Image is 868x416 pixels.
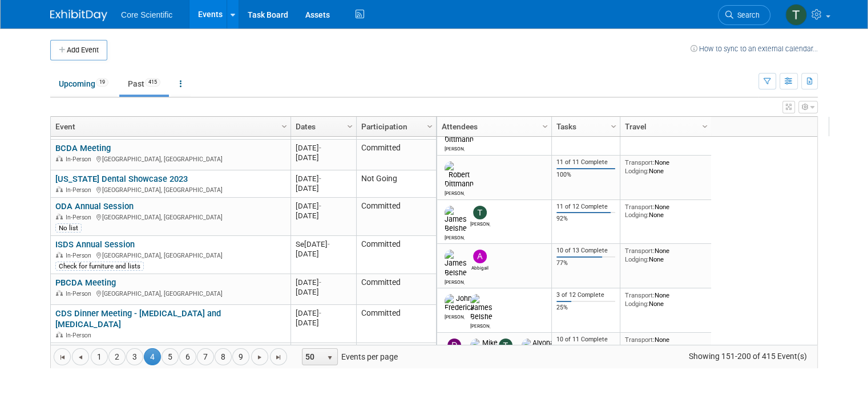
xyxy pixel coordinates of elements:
img: Tim Gerrity [499,338,512,352]
span: In-Person [66,214,95,221]
div: 25% [556,304,616,312]
div: [GEOGRAPHIC_DATA], [GEOGRAPHIC_DATA] [55,185,285,194]
a: Column Settings [278,117,291,134]
a: [US_STATE] Dental Showcase 2023 [55,174,188,184]
span: 4 [144,348,161,365]
a: 8 [215,348,232,365]
a: 1 [91,348,108,365]
div: James Belshe [470,321,490,329]
a: Tasks [556,117,612,136]
span: Core Scientific [121,10,172,19]
span: - [328,240,330,248]
div: [GEOGRAPHIC_DATA], [GEOGRAPHIC_DATA] [55,212,285,222]
div: [DATE] [296,287,351,297]
div: [DATE] [296,183,351,193]
img: In-Person Event [56,332,63,337]
a: 9 [232,348,249,365]
a: BCDA Meeting [55,143,111,153]
div: None None [625,203,707,219]
span: In-Person [66,156,95,163]
span: Lodging: [625,211,649,219]
span: - [319,174,321,183]
a: Search [718,5,770,25]
a: CDS Dinner Meeting - [MEDICAL_DATA] and [MEDICAL_DATA] [55,308,221,329]
span: select [325,353,334,362]
div: [GEOGRAPHIC_DATA], [GEOGRAPHIC_DATA] [55,288,285,298]
div: Tim Gerrity [470,219,490,227]
div: Robert Dittmann [445,144,465,152]
a: 3 [126,348,143,365]
div: [DATE] [296,308,351,318]
a: Event [55,117,283,136]
img: Thila Pathma [785,4,807,26]
div: Check for furniture and lists [55,262,144,271]
div: [DATE] [296,143,351,153]
span: In-Person [66,252,95,259]
div: Robert Dittmann [445,189,465,196]
div: [DATE] [296,211,351,221]
div: 10 of 11 Complete [556,336,616,344]
a: Column Settings [539,117,552,134]
td: Committed [356,140,436,170]
span: Lodging: [625,167,649,175]
span: Column Settings [425,122,434,131]
img: Tim Gerrity [473,206,487,219]
span: Transport: [625,336,655,344]
a: Upcoming19 [50,73,117,95]
span: Column Settings [345,122,354,131]
div: James Belshe [445,233,465,240]
img: James Belshe [445,250,467,277]
div: No list [55,223,82,233]
img: In-Person Event [56,156,63,161]
span: Transport: [625,158,655,166]
a: 7 [197,348,214,365]
div: [GEOGRAPHIC_DATA], [GEOGRAPHIC_DATA] [55,250,285,260]
span: In-Person [66,186,95,194]
a: ISDS Annual Session [55,239,135,250]
span: 415 [145,78,160,87]
a: How to sync to an external calendar... [691,44,818,53]
td: Committed [356,198,436,236]
span: Go to the last page [274,353,283,362]
span: Column Settings [280,122,289,131]
img: ExhibitDay [50,10,107,21]
div: None None [625,336,707,352]
img: Mike McKenna [470,338,501,357]
span: Showing 151-200 of 415 Event(s) [678,348,817,364]
a: Column Settings [424,117,437,134]
div: None None [625,291,707,308]
span: Go to the next page [255,353,264,362]
img: Robert Dittmann [445,161,474,189]
div: [DATE] [296,153,351,162]
img: John Frederick [445,294,474,312]
div: 77% [556,259,616,267]
a: PBCDA Meeting [55,278,116,288]
div: 11 of 12 Complete [556,203,616,211]
span: Go to the previous page [76,353,85,362]
span: In-Person [66,290,95,297]
img: Alyona Yurchenko [522,338,556,357]
div: John Frederick [445,312,465,320]
span: Column Settings [609,122,618,131]
div: None None [625,158,707,175]
div: [DATE] [296,278,351,287]
a: 2 [108,348,126,365]
span: 50 [302,349,322,365]
div: Abbigail Belshe [470,263,490,271]
span: Lodging: [625,300,649,308]
td: Committed [356,343,436,374]
span: - [319,309,321,317]
div: [DATE] [296,174,351,183]
span: Column Settings [700,122,709,131]
div: Se[DATE] [296,239,351,249]
div: [DATE] [296,249,351,259]
img: derek briordy [447,338,461,352]
a: Participation [361,117,429,136]
div: 11 of 11 Complete [556,158,616,166]
span: Transport: [625,291,655,299]
img: In-Person Event [56,186,63,192]
span: Lodging: [625,255,649,263]
a: Go to the last page [270,348,287,365]
span: Column Settings [540,122,550,131]
a: Go to the first page [54,348,71,365]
